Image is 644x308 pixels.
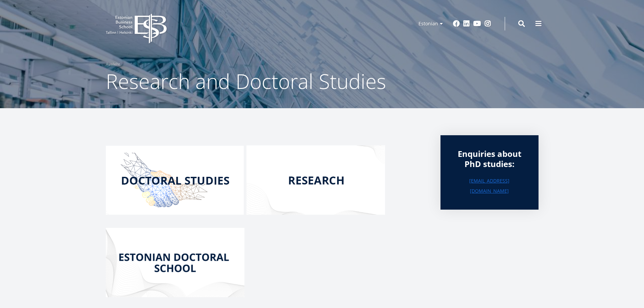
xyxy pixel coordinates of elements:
[454,176,525,196] a: [EMAIL_ADDRESS][DOMAIN_NAME]
[106,61,120,68] a: Avaleht
[484,20,491,27] a: Instagram
[453,20,460,27] a: Facebook
[463,20,470,27] a: Linkedin
[454,149,525,169] div: Enquiries about PhD studies:
[106,67,386,95] span: Research and Doctoral Studies
[473,20,481,27] a: Youtube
